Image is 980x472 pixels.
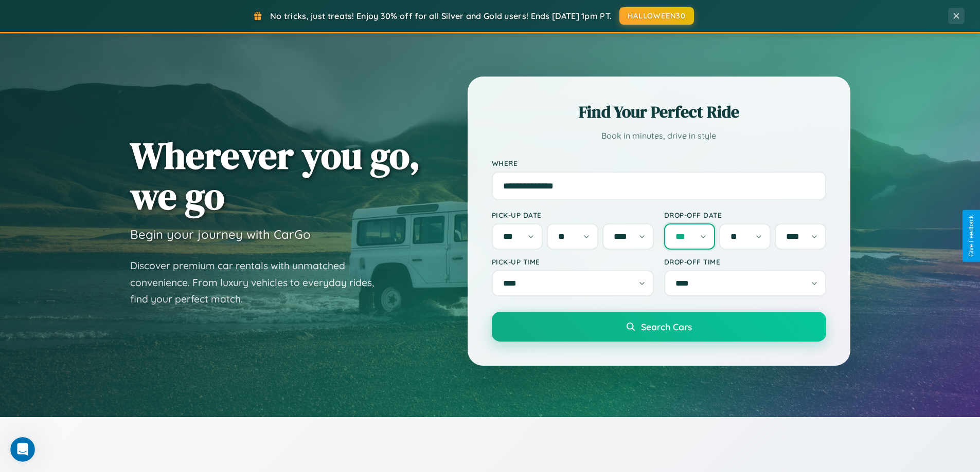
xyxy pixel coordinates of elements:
button: Search Cars [492,312,826,342]
span: No tricks, just treats! Enjoy 30% off for all Silver and Gold users! Ends [DATE] 1pm PT. [270,11,612,21]
h3: Begin your journey with CarGo [130,226,311,242]
h2: Find Your Perfect Ride [492,101,826,123]
label: Drop-off Time [664,257,826,266]
div: Give Feedback [968,215,975,257]
p: Book in minutes, drive in style [492,128,826,143]
iframe: Intercom live chat [10,437,35,462]
label: Pick-up Time [492,257,654,266]
h1: Wherever you go, we go [130,135,420,216]
label: Pick-up Date [492,211,654,219]
label: Where [492,159,826,167]
p: Discover premium car rentals with unmatched convenience. From luxury vehicles to everyday rides, ... [130,257,387,308]
button: HALLOWEEN30 [619,7,694,25]
label: Drop-off Date [664,211,826,219]
span: Search Cars [641,321,692,332]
